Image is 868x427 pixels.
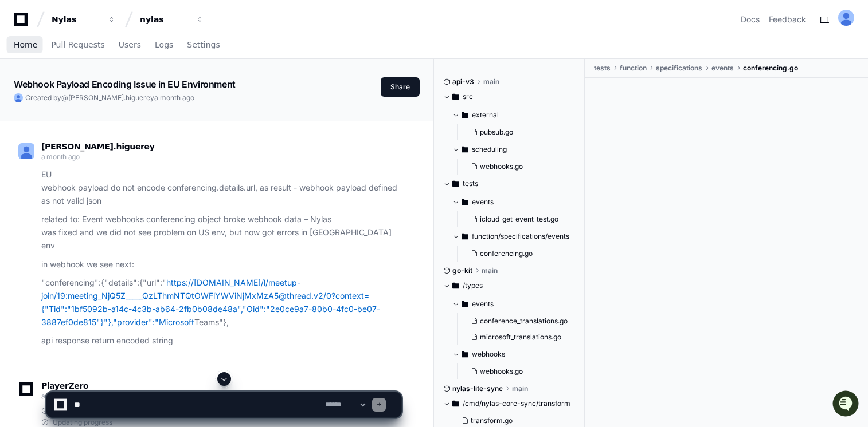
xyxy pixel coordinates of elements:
button: external [452,106,576,124]
button: Start new chat [195,89,209,102]
button: Share [381,77,420,97]
img: ALV-UjVIVO1xujVLAuPApzUHhlN9_vKf9uegmELgxzPxAbKOtnGOfPwn3iBCG1-5A44YWgjQJBvBkNNH2W5_ERJBpY8ZVwxlF... [14,93,23,102]
button: events [452,295,576,313]
button: src [443,88,576,106]
span: [PERSON_NAME].higuerey [68,93,154,102]
button: tests [443,175,576,193]
svg: Directory [462,108,468,122]
button: nylas [135,9,209,30]
span: tests [463,179,478,188]
span: main [482,266,498,275]
a: Docs [741,14,760,25]
span: webhooks [472,350,505,359]
iframe: Open customer support [831,389,862,420]
button: microsoft_translations.go [466,329,569,345]
span: events [711,64,734,73]
svg: Directory [452,279,459,292]
img: 1756235613930-3d25f9e4-fa56-45dd-b3ad-e072dfbd1548 [11,85,32,106]
span: external [472,110,499,120]
div: We're offline, but we'll be back soon! [39,97,166,106]
span: events [472,197,494,207]
span: Logs [155,41,173,48]
span: events [472,299,494,309]
div: Start new chat [39,85,188,97]
a: Pull Requests [51,32,104,58]
span: microsoft_translations.go [480,333,561,342]
svg: Directory [462,143,468,156]
button: scheduling [452,140,576,159]
span: webhooks.go [480,367,523,376]
p: in webhook we see next: [41,258,401,271]
div: Nylas [52,14,101,25]
span: /types [463,281,483,290]
svg: Directory [452,177,459,191]
p: "conferencing":{"details":{"url":" Teams"}, [41,276,401,329]
span: go-kit [452,266,472,275]
span: conferencing.go [480,249,533,258]
button: /types [443,276,576,295]
span: Home [14,41,37,48]
span: webhooks.go [480,162,523,171]
span: src [463,92,473,101]
span: icloud_get_event_test.go [480,215,558,224]
svg: Directory [462,195,468,209]
span: Pull Requests [51,41,104,48]
div: nylas [140,14,189,25]
img: PlayerZero [11,11,34,34]
p: related to: Event webhooks conferencing object broke webhook data – Nylas was fixed and we did no... [41,213,401,252]
a: https://[DOMAIN_NAME]/l/meetup-join/19:meeting_NjQ5Z_____QzLThmNTQtOWFlYWViNjMxMzA5@thread.v2/0?c... [41,278,380,326]
a: Settings [187,32,220,58]
span: conferencing.go [743,64,798,73]
button: pubsub.go [466,124,569,140]
button: icloud_get_event_test.go [466,211,569,227]
span: @ [61,93,68,102]
button: conference_translations.go [466,313,569,329]
span: main [483,77,499,86]
span: tests [594,64,611,73]
svg: Directory [452,90,459,104]
span: api-v3 [452,77,474,86]
span: [PERSON_NAME].higuerey [41,142,155,151]
span: specifications [656,64,702,73]
img: ALV-UjVIVO1xujVLAuPApzUHhlN9_vKf9uegmELgxzPxAbKOtnGOfPwn3iBCG1-5A44YWgjQJBvBkNNH2W5_ERJBpY8ZVwxlF... [838,10,854,26]
button: events [452,193,576,211]
svg: Directory [462,347,468,361]
p: EU webhook payload do not encode conferencing.details.url, as result - webhook payload defined as... [41,168,401,207]
a: Users [119,32,141,58]
button: function/specifications/events [452,227,576,246]
span: a month ago [41,152,80,161]
svg: Directory [462,230,468,243]
span: scheduling [472,145,507,154]
span: Pylon [114,120,139,129]
span: Settings [187,41,220,48]
span: function/specifications/events [472,232,569,241]
button: webhooks.go [466,363,569,379]
span: function [620,64,647,73]
img: ALV-UjVIVO1xujVLAuPApzUHhlN9_vKf9uegmELgxzPxAbKOtnGOfPwn3iBCG1-5A44YWgjQJBvBkNNH2W5_ERJBpY8ZVwxlF... [18,143,34,159]
div: Welcome [11,46,209,64]
button: conferencing.go [466,246,569,262]
button: webhooks.go [466,159,569,175]
p: api response return encoded string [41,334,401,347]
a: Home [14,32,37,58]
span: pubsub.go [480,128,513,137]
a: Logs [155,32,173,58]
span: Created by [25,93,194,102]
app-text-character-animate: Webhook Payload Encoding Issue in EU Environment [14,78,236,90]
span: Users [119,41,141,48]
button: Feedback [769,14,806,25]
span: conference_translations.go [480,317,568,326]
span: a month ago [154,93,194,102]
button: webhooks [452,345,576,363]
svg: Directory [462,297,468,311]
a: Powered byPylon [81,120,139,129]
button: Nylas [47,9,120,30]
